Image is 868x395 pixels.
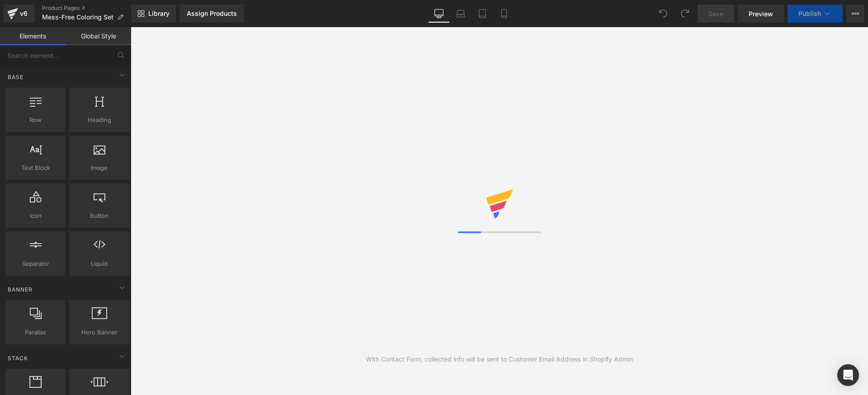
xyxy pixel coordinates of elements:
span: Text Block [8,163,63,173]
button: Undo [654,5,672,23]
span: Mess-Free Coloring Set [42,14,113,21]
span: Preview [749,9,773,19]
span: Banner [7,285,33,294]
span: Hero Banner [72,328,127,337]
div: With Contact Form, collected info will be sent to Customer Email Address in Shopify Admin [366,354,633,364]
span: Icon [8,211,63,221]
a: Mobile [493,5,515,23]
span: Image [72,163,127,173]
button: Redo [676,5,694,23]
span: Parallax [8,328,63,337]
a: Global Style [66,27,131,45]
a: Laptop [450,5,472,23]
span: Base [7,73,24,81]
a: Desktop [428,5,450,23]
div: Open Intercom Messenger [837,364,859,386]
button: Publish [788,5,843,23]
a: New Library [131,5,176,23]
span: Liquid [72,259,127,268]
span: Save [708,9,723,19]
a: Product Pages [42,5,131,12]
button: More [846,5,864,23]
span: Publish [798,10,821,17]
a: Tablet [472,5,493,23]
div: v6 [18,8,29,19]
span: Heading [72,115,127,125]
span: Separator [8,259,63,268]
div: Assign Products [187,10,237,17]
span: Stack [7,354,29,362]
span: Button [72,211,127,221]
a: Preview [738,5,784,23]
a: v6 [4,5,35,23]
span: Row [8,115,63,125]
span: Library [148,9,170,18]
